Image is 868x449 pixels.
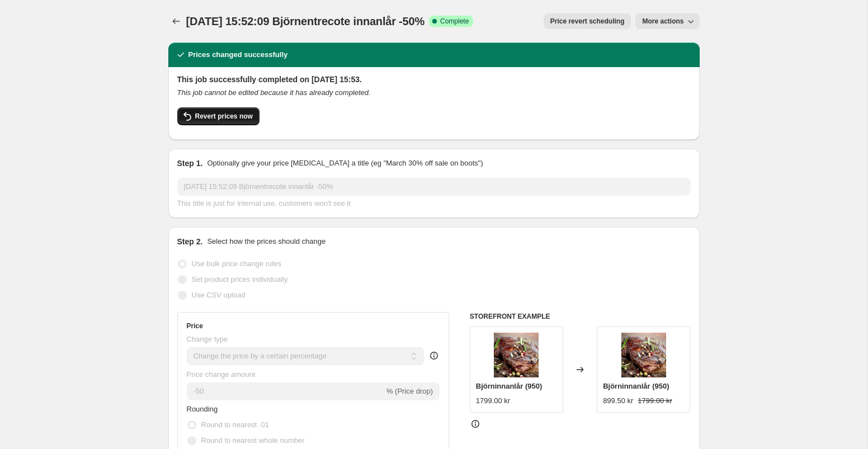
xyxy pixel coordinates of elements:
div: 899.50 kr [603,395,633,407]
span: Use CSV upload [192,291,246,299]
h2: Prices changed successfully [188,49,288,60]
p: Select how the prices should change [207,236,325,247]
span: Rounding [187,405,218,413]
span: [DATE] 15:52:09 Björnentrecote innanlår -50% [186,15,425,27]
span: Round to nearest .01 [201,420,269,429]
h2: Step 1. [177,158,203,169]
div: help [428,350,440,361]
h3: Price [187,322,203,330]
input: -15 [187,382,384,400]
span: Björninnanlår (950) [603,382,669,390]
button: More actions [635,13,699,29]
span: Revert prices now [195,112,253,121]
span: Price change amount [187,370,256,379]
span: This title is just for internal use, customers won't see it [177,199,351,207]
img: Bjornstek_80x.jpg [621,333,666,377]
h2: This job successfully completed on [DATE] 15:53. [177,74,691,85]
span: Change type [187,335,228,343]
button: Revert prices now [177,107,260,125]
button: Price revert scheduling [544,13,631,29]
span: Set product prices individually [192,275,288,283]
h2: Step 2. [177,236,203,247]
span: % (Price drop) [386,387,433,395]
span: Björninnanlår (950) [476,382,542,390]
span: Round to nearest whole number [201,436,305,445]
span: Use bulk price change rules [192,259,281,268]
div: 1799.00 kr [476,395,510,407]
strike: 1799.00 kr [638,395,672,407]
input: 30% off holiday sale [177,178,691,196]
p: Optionally give your price [MEDICAL_DATA] a title (eg "March 30% off sale on boots") [207,158,483,169]
img: Bjornstek_80x.jpg [494,333,539,377]
span: More actions [642,17,683,26]
span: Price revert scheduling [550,17,625,26]
span: Complete [440,17,469,26]
button: Price change jobs [168,13,184,29]
i: This job cannot be edited because it has already completed. [177,88,371,97]
h6: STOREFRONT EXAMPLE [470,312,691,321]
